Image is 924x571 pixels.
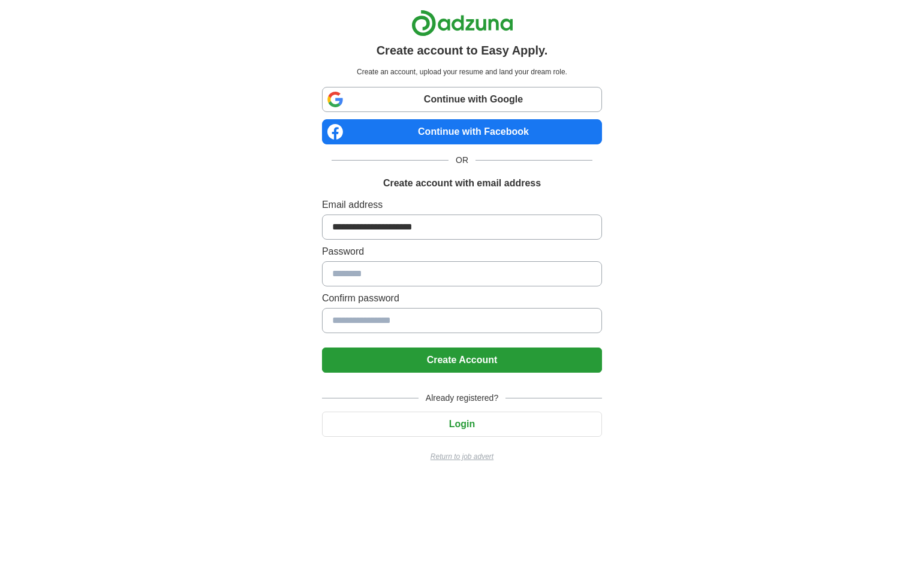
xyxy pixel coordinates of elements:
[383,176,541,191] h1: Create account with email address
[377,41,548,59] h1: Create account to Easy Apply.
[322,119,602,144] a: Continue with Facebook
[322,244,602,259] label: Password
[411,10,513,37] img: Adzuna logo
[322,419,602,429] a: Login
[322,87,602,112] a: Continue with Google
[322,451,602,462] a: Return to job advert
[324,67,600,77] p: Create an account, upload your resume and land your dream role.
[322,348,602,373] button: Create Account
[449,154,475,167] span: OR
[322,291,602,306] label: Confirm password
[419,392,505,404] span: Already registered?
[322,198,602,212] label: Email address
[322,412,602,437] button: Login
